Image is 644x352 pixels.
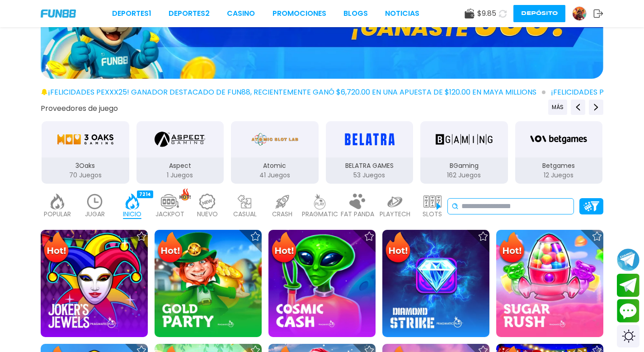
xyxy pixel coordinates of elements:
img: Joker's Jewels [41,230,148,337]
img: Betgames [530,127,587,152]
p: 41 Juegos [231,171,319,180]
p: Atomic [231,161,319,171]
a: Promociones [273,8,326,19]
button: Betgames [512,120,606,185]
img: slots_light.webp [423,194,442,209]
button: Aspect [133,120,228,185]
img: playtech_light.webp [386,194,404,209]
p: PRAGMATIC [302,209,338,219]
p: 3Oaks [42,161,129,171]
p: JACKPOT [155,209,184,219]
img: Hot [497,231,526,266]
p: PLAYTECH [380,209,410,219]
button: Contact customer service [617,299,639,323]
button: Proveedores de juego [41,104,118,113]
p: BELATRA GAMES [326,161,414,171]
p: CASUAL [233,209,257,219]
button: 3Oaks [38,120,133,185]
p: Aspect [136,161,224,171]
img: Atomic [249,127,300,152]
span: $ 9.85 [477,8,496,19]
img: new_light.webp [198,194,216,209]
img: Gold Party [155,230,262,337]
img: Platform Filter [583,201,599,211]
img: Aspect [155,127,205,152]
a: Deportes1 [112,8,151,19]
button: Next providers [589,100,603,115]
img: Sugar Rush [496,230,603,337]
img: Company Logo [41,10,76,17]
p: 70 Juegos [42,171,129,180]
button: BELATRA GAMES [322,120,417,185]
p: NUEVO [197,209,218,219]
div: Switch theme [617,325,639,347]
p: BGaming [420,161,508,171]
img: popular_light.webp [48,194,66,209]
button: BGaming [417,120,512,185]
p: CRASH [272,209,292,219]
img: jackpot_light.webp [161,194,179,209]
img: crash_light.webp [273,194,291,209]
img: fat_panda_light.webp [348,194,367,209]
button: Join telegram [617,274,639,297]
img: home_active.webp [123,194,141,209]
p: INICIO [123,209,141,219]
img: Hot [42,231,71,266]
img: Cosmic Cash [268,230,376,337]
p: SLOTS [423,209,442,219]
img: Diamond Strike [382,230,489,337]
img: recent_light.webp [86,194,104,209]
p: 12 Juegos [515,171,603,180]
img: hot [179,188,191,200]
button: Previous providers [548,100,567,115]
button: Atomic [227,120,322,185]
a: CASINO [227,8,255,19]
img: pragmatic_light.webp [311,194,329,209]
button: Join telegram channel [617,248,639,271]
p: JUGAR [85,209,105,219]
img: Hot [383,231,413,266]
img: Avatar [573,7,586,20]
a: Avatar [572,6,593,21]
img: BGaming [436,127,493,152]
span: ¡FELICIDADES pexxx25! GANADOR DESTACADO DE FUN88, RECIENTEMENTE GANÓ $6,720.00 EN UNA APUESTA DE ... [48,87,545,98]
div: 7214 [137,190,153,198]
img: BELATRA GAMES [341,127,398,152]
a: Deportes2 [169,8,210,19]
p: 1 Juegos [136,171,224,180]
p: POPULAR [44,209,71,219]
p: 162 Juegos [420,171,508,180]
img: casual_light.webp [236,194,254,209]
p: FAT PANDA [341,209,374,219]
a: BLOGS [343,8,368,19]
button: Depósito [513,5,565,22]
img: 3Oaks [57,127,114,152]
img: Hot [269,231,299,266]
button: Previous providers [571,100,585,115]
img: Hot [155,231,185,266]
p: 53 Juegos [326,171,414,180]
p: Betgames [515,161,603,171]
a: NOTICIAS [385,8,419,19]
